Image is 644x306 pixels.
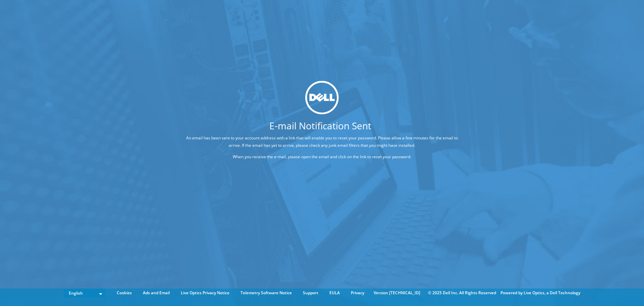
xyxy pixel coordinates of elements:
[235,289,297,297] a: Telemetry Software Notice
[161,121,480,130] h1: E-mail Notification Sent
[186,153,458,161] p: When you receive the e-mail, please open the email and click on the link to reset your password.
[370,289,424,297] li: Version [TECHNICAL_ID]
[305,81,339,115] img: dell_svg_logo.svg
[176,289,234,297] a: Live Optics Privacy Notice
[138,289,175,297] a: Ads and Email
[346,289,369,297] a: Privacy
[324,289,345,297] a: EULA
[298,289,323,297] a: Support
[425,289,499,297] li: © 2025 Dell Inc. All Rights Reserved
[500,289,580,297] li: Powered by Live Optics, a Dell Technology
[186,134,458,149] p: An email has been sent to your account address with a link that will enable you to reset your pas...
[112,289,137,297] a: Cookies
